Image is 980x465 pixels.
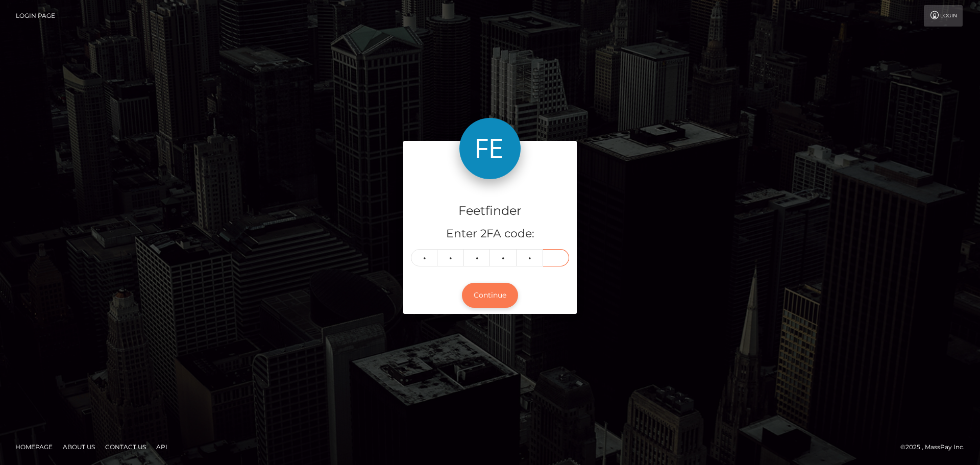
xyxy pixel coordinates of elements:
[16,5,55,27] a: Login Page
[11,439,57,455] a: Homepage
[59,439,99,455] a: About Us
[411,226,569,242] h5: Enter 2FA code:
[411,202,569,220] h4: Feetfinder
[924,5,963,27] a: Login
[900,442,972,453] div: © 2025 , MassPay Inc.
[462,283,518,308] button: Continue
[459,118,521,179] img: Feetfinder
[101,439,150,455] a: Contact Us
[152,439,171,455] a: API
